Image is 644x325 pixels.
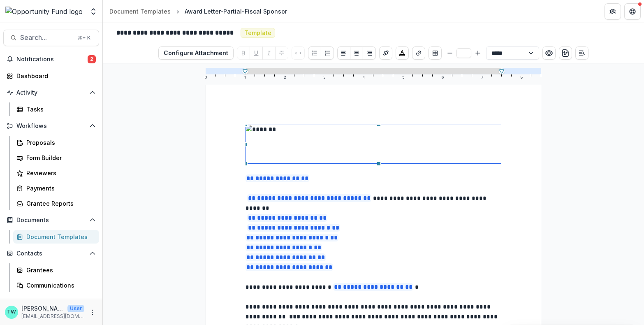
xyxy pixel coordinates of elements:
a: Dashboard [3,69,99,83]
button: Italicize [262,46,276,60]
button: Underline [250,46,263,60]
button: Open Data & Reporting [3,295,99,309]
button: Notifications2 [3,53,99,66]
a: Grantee Reports [13,197,99,210]
div: Payments [26,184,93,193]
div: Communications [26,281,93,290]
button: Choose font color [396,46,409,60]
button: Align Center [350,46,363,60]
button: Align Right [363,46,376,60]
div: Dashboard [16,72,93,80]
div: Grantee Reports [26,199,93,208]
button: Partners [605,3,621,20]
span: Documents [16,217,86,224]
button: Preview preview-doc.pdf [542,46,556,60]
span: Contacts [16,250,86,257]
p: User [67,305,84,312]
button: Search... [3,30,99,46]
a: Form Builder [13,151,99,165]
a: Document Templates [13,230,99,244]
button: Open Documents [3,214,99,227]
p: [EMAIL_ADDRESS][DOMAIN_NAME] [21,313,84,320]
button: Bigger [473,48,483,58]
a: Document Templates [106,5,174,17]
div: Document Templates [26,232,93,241]
button: Configure Attachment [158,46,234,60]
button: download-word [559,46,572,60]
button: Smaller [445,48,455,58]
span: Workflows [16,123,86,130]
button: More [88,307,97,317]
span: Activity [16,89,86,96]
button: Create link [412,46,425,60]
div: Document Templates [109,7,171,16]
button: Strike [275,46,288,60]
a: Payments [13,181,99,195]
a: Communications [13,279,99,292]
a: Grantees [13,263,99,277]
button: Open Workflows [3,119,99,132]
div: Reviewers [26,169,93,177]
span: Template [244,30,271,37]
div: Grantees [26,266,93,274]
button: Open entity switcher [88,3,99,20]
button: Bold [237,46,250,60]
button: Open Activity [3,86,99,99]
div: Ti Wilhelm [7,309,16,315]
a: Reviewers [13,166,99,180]
img: Opportunity Fund logo [5,7,83,16]
button: Open Contacts [3,247,99,260]
div: Proposals [26,138,93,147]
div: Form Builder [26,153,93,162]
button: Open Editor Sidebar [575,46,588,60]
button: Insert Signature [379,46,392,60]
p: [PERSON_NAME] [21,304,64,313]
span: Search... [20,34,72,42]
button: Ordered List [321,46,334,60]
button: Align Left [337,46,350,60]
div: Tasks [26,105,93,114]
div: Award Letter-Partial-Fiscal Sponsor [185,7,287,16]
a: Tasks [13,102,99,116]
span: 2 [88,55,96,63]
button: Get Help [624,3,641,20]
span: Notifications [16,56,88,63]
button: Bullet List [308,46,321,60]
button: Code [292,46,305,60]
div: ⌘ + K [76,33,92,42]
a: Proposals [13,136,99,149]
nav: breadcrumb [106,5,290,17]
button: Insert Table [429,46,442,60]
